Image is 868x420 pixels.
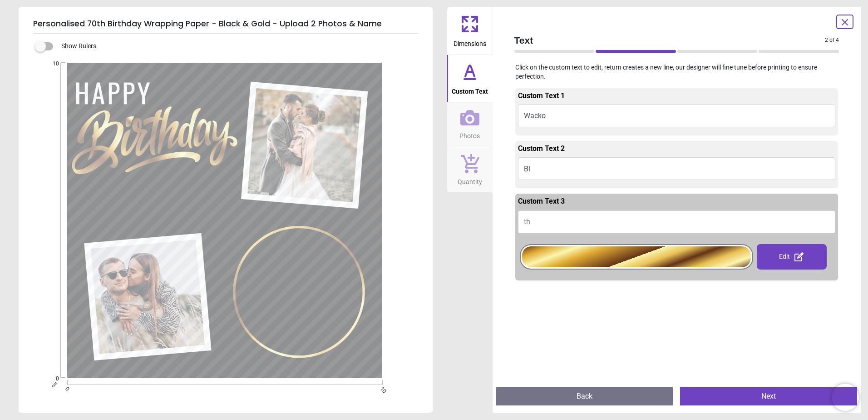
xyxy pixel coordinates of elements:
p: Click on the custom text to edit, return creates a new line, our designer will fine tune before p... [507,63,847,81]
span: Photos [459,127,480,141]
span: 10 [42,60,59,68]
span: 2 of 4 [825,36,839,44]
span: Dimensions [454,35,486,49]
button: Back [496,387,673,405]
div: Show Rulers [40,41,433,52]
span: th [524,217,530,226]
h5: Personalised 70th Birthday Wrapping Paper - Black & Gold - Upload 2 Photos & Name [33,15,418,34]
button: Next [680,387,857,405]
iframe: Brevo live chat [832,384,859,411]
button: Bi [518,157,836,180]
span: Custom Text 1 [518,91,565,100]
span: Custom Text [452,83,488,96]
span: Custom Text 3 [518,197,565,205]
button: Wacko [518,105,836,127]
button: Photos [447,102,493,147]
button: Dimensions [447,7,493,55]
button: Quantity [447,147,493,193]
button: Custom Text [447,55,493,102]
span: Custom Text 2 [518,144,565,153]
span: Quantity [458,173,482,187]
button: th [518,210,836,233]
div: Edit [757,244,827,270]
span: Text [514,34,825,47]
